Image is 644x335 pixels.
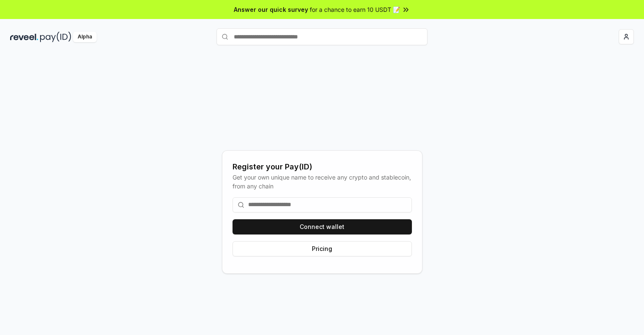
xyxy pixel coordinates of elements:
span: Answer our quick survey [234,5,308,14]
button: Connect wallet [233,219,412,234]
img: reveel_dark [10,32,38,42]
span: for a chance to earn 10 USDT 📝 [310,5,400,14]
div: Alpha [73,32,97,42]
div: Register your Pay(ID) [233,161,412,173]
div: Get your own unique name to receive any crypto and stablecoin, from any chain [233,173,412,191]
button: Pricing [233,241,412,256]
img: pay_id [40,32,71,42]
